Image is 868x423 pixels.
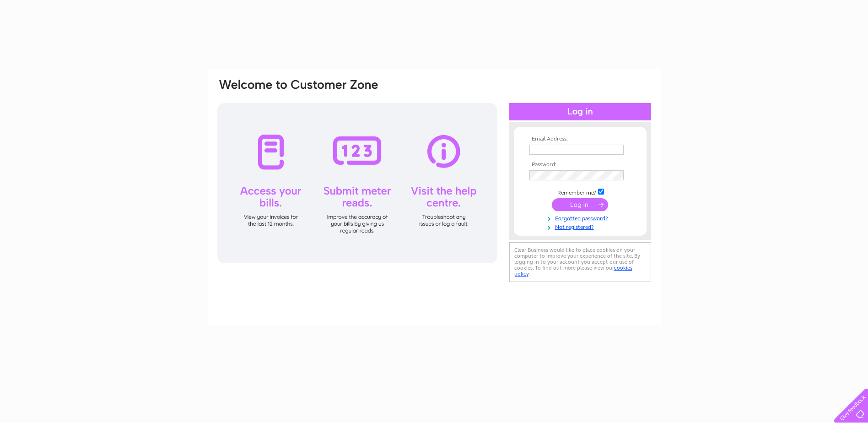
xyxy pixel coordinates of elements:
[509,242,651,282] div: Clear Business would like to place cookies on your computer to improve your experience of the sit...
[514,265,632,277] a: cookies policy
[552,198,608,211] input: Submit
[527,136,633,142] th: Email Address:
[527,187,633,196] td: Remember me?
[529,213,633,222] a: Forgotten password?
[529,222,633,231] a: Not registered?
[527,162,633,168] th: Password:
